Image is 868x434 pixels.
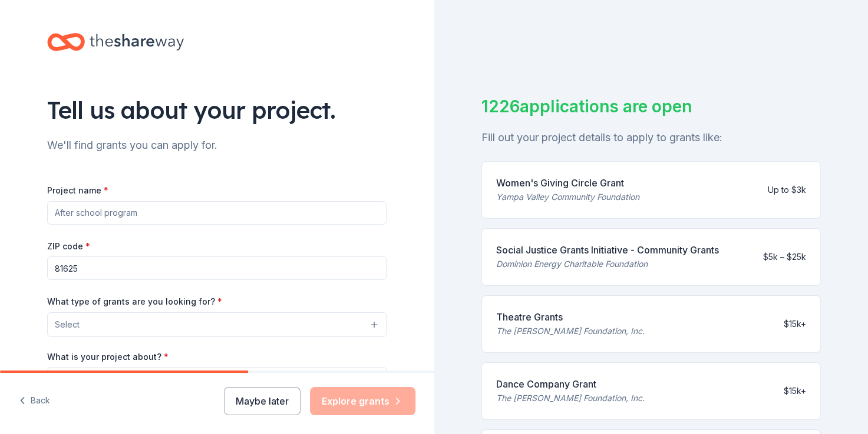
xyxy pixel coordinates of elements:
div: Up to $3k [768,183,806,197]
div: Theatre Grants [496,310,645,324]
div: $15k+ [784,317,806,331]
div: The [PERSON_NAME] Foundation, Inc. [496,324,645,338]
button: Maybe later [224,387,301,415]
div: Women's Giving Circle Grant [496,176,639,190]
div: 1226 applications are open [481,94,821,119]
input: 12345 (U.S. only) [47,256,387,280]
div: Dominion Energy Charitable Foundation [496,257,719,271]
div: Fill out your project details to apply to grants like: [481,128,821,147]
label: Project name [47,185,108,196]
input: After school program [47,201,387,225]
div: $15k+ [784,384,806,398]
div: Dance Company Grant [496,377,645,391]
button: Back [19,389,50,413]
span: Select [55,318,80,332]
label: What is your project about? [47,351,169,363]
div: Tell us about your project. [47,94,387,126]
div: Social Justice Grants Initiative - Community Grants [496,243,719,257]
div: We'll find grants you can apply for. [47,136,387,155]
div: Yampa Valley Community Foundation [496,190,639,204]
div: $5k – $25k [763,250,806,264]
div: The [PERSON_NAME] Foundation, Inc. [496,391,645,405]
label: ZIP code [47,241,90,252]
button: Select [47,312,387,337]
label: What type of grants are you looking for? [47,296,222,308]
